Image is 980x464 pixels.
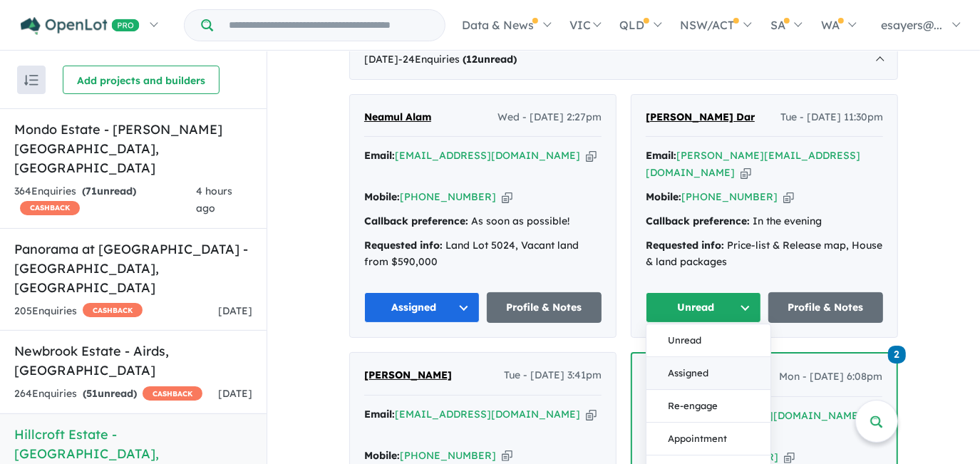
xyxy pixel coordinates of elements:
[364,239,443,252] strong: Requested info:
[888,346,906,364] span: 2
[400,449,496,462] a: [PHONE_NUMBER]
[502,448,512,463] button: Copy
[586,407,597,422] button: Copy
[20,201,80,215] span: CASHBACK
[646,110,755,123] span: [PERSON_NAME] Dar
[646,190,681,203] strong: Mobile:
[14,303,143,320] div: 205 Enquir ies
[646,109,755,126] a: [PERSON_NAME] Dar
[646,215,750,227] strong: Callback preference:
[364,367,452,384] a: [PERSON_NAME]
[24,75,38,86] img: sort.svg
[349,40,898,80] div: [DATE]
[364,110,431,123] span: Neamul Alam
[364,190,400,203] strong: Mobile:
[14,341,252,380] h5: Newbrook Estate - Airds , [GEOGRAPHIC_DATA]
[783,190,794,205] button: Copy
[143,386,202,401] span: CASHBACK
[487,292,602,323] a: Profile & Notes
[646,213,883,230] div: In the evening
[21,17,140,35] img: Openlot PRO Logo White
[497,109,602,126] span: Wed - [DATE] 2:27pm
[196,185,232,215] span: 4 hours ago
[218,304,252,317] span: [DATE]
[741,165,751,180] button: Copy
[218,387,252,400] span: [DATE]
[364,215,468,227] strong: Callback preference:
[364,408,395,421] strong: Email:
[83,387,137,400] strong: ( unread)
[646,292,761,323] button: Unread
[86,387,98,400] span: 51
[395,149,580,162] a: [EMAIL_ADDRESS][DOMAIN_NAME]
[83,303,143,317] span: CASHBACK
[82,185,136,197] strong: ( unread)
[14,183,196,217] div: 364 Enquir ies
[681,190,778,203] a: [PHONE_NUMBER]
[646,324,770,357] button: Unread
[646,357,770,390] button: Assigned
[364,292,480,323] button: Assigned
[400,190,496,203] a: [PHONE_NUMBER]
[780,109,883,126] span: Tue - [DATE] 11:30pm
[398,53,517,66] span: - 24 Enquir ies
[463,53,517,66] strong: ( unread)
[364,368,452,381] span: [PERSON_NAME]
[63,66,220,94] button: Add projects and builders
[14,120,252,177] h5: Mondo Estate - [PERSON_NAME][GEOGRAPHIC_DATA] , [GEOGRAPHIC_DATA]
[395,408,580,421] a: [EMAIL_ADDRESS][DOMAIN_NAME]
[768,292,884,323] a: Profile & Notes
[216,10,442,41] input: Try estate name, suburb, builder or developer
[502,190,512,205] button: Copy
[364,109,431,126] a: Neamul Alam
[364,213,602,230] div: As soon as possible!
[779,368,882,386] span: Mon - [DATE] 6:08pm
[14,386,202,403] div: 264 Enquir ies
[86,185,97,197] span: 71
[504,367,602,384] span: Tue - [DATE] 3:41pm
[881,18,942,32] span: esayers@...
[646,237,883,272] div: Price-list & Release map, House & land packages
[646,390,770,423] button: Re-engage
[364,449,400,462] strong: Mobile:
[646,239,724,252] strong: Requested info:
[364,237,602,272] div: Land Lot 5024, Vacant land from $590,000
[586,148,597,163] button: Copy
[364,149,395,162] strong: Email:
[646,149,860,179] a: [PERSON_NAME][EMAIL_ADDRESS][DOMAIN_NAME]
[888,344,906,364] a: 2
[646,423,770,455] button: Appointment
[646,149,676,162] strong: Email:
[466,53,478,66] span: 12
[14,239,252,297] h5: Panorama at [GEOGRAPHIC_DATA] - [GEOGRAPHIC_DATA] , [GEOGRAPHIC_DATA]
